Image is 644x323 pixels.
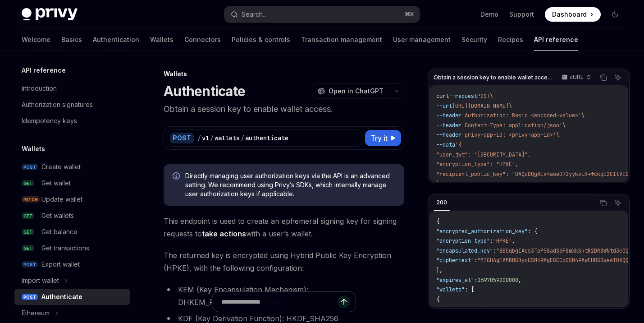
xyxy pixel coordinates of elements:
[164,103,404,115] p: Obtain a session key to enable wallet access.
[608,7,622,22] button: Toggle dark mode
[493,247,496,254] span: :
[164,83,245,99] h1: Authenticate
[22,308,50,318] div: Ethereum
[242,9,267,20] div: Search...
[22,29,50,51] a: Welcome
[436,237,490,245] span: "encryption_type"
[164,249,404,274] span: The returned key is encrypted using Hybrid Public Key Encryption (HPKE), with the following confi...
[185,171,395,198] span: Directly managing user authorization keys via the API is an advanced setting. We recommend using ...
[581,112,585,119] span: \
[184,29,221,51] a: Connectors
[545,7,601,22] a: Dashboard
[14,256,130,272] a: POSTExport wallet
[197,134,201,143] div: /
[436,228,528,235] span: "encrypted_authorization_key"
[477,92,490,100] span: POST
[61,29,82,51] a: Basics
[449,92,477,100] span: --request
[14,191,130,208] a: PATCHUpdate wallet
[22,8,78,21] img: dark logo
[556,131,559,138] span: \
[93,29,139,51] a: Authentication
[534,305,537,313] span: ,
[436,180,443,187] span: }'
[436,257,474,264] span: "ciphertext"
[215,134,240,143] div: wallets
[461,29,487,51] a: Security
[22,164,38,171] span: POST
[224,6,420,23] button: Search...⌘K
[480,10,498,19] a: Demo
[452,305,534,313] span: "ubul5xhljqorce73sf82u0p3"
[436,247,493,254] span: "encapsulated_key"
[22,99,93,110] div: Authorization signatures
[14,159,130,175] a: POSTCreate wallet
[436,286,465,293] span: "wallets"
[493,237,512,245] span: "HPKE"
[465,286,474,293] span: : [
[436,131,461,138] span: --header
[436,112,461,119] span: --header
[393,29,451,51] a: User management
[474,257,477,264] span: :
[164,69,404,78] div: Wallets
[557,70,595,85] button: cURL
[150,29,174,51] a: Wallets
[562,122,566,129] span: \
[41,194,82,205] div: Update wallet
[509,10,534,19] a: Support
[436,161,518,168] span: "encryption_type": "HPKE",
[14,289,130,305] a: POSTAuthenticate
[455,141,461,148] span: '{
[490,237,493,245] span: :
[170,133,194,143] div: POST
[474,277,477,284] span: :
[41,226,78,237] div: Get balance
[434,74,553,81] span: Obtain a session key to enable wallet access.
[452,102,509,110] span: [URL][DOMAIN_NAME]
[22,143,45,154] h5: Wallets
[14,224,130,240] a: GETGet balance
[22,83,57,94] div: Introduction
[14,175,130,191] a: GETGet wallet
[210,134,214,143] div: /
[22,65,66,76] h5: API reference
[436,122,461,129] span: --header
[41,161,81,172] div: Create wallet
[14,113,130,129] a: Idempotency keys
[449,305,452,313] span: :
[202,229,246,239] a: take actions
[534,29,578,51] a: API reference
[528,228,537,235] span: : {
[173,172,182,181] svg: Info
[405,11,414,18] span: ⌘ K
[312,83,389,99] button: Open in ChatGPT
[14,97,130,113] a: Authorization signatures
[41,259,80,270] div: Export wallet
[14,208,130,224] a: GETGet wallets
[22,180,34,187] span: GET
[436,102,452,110] span: --url
[512,237,515,245] span: ,
[22,212,34,219] span: GET
[22,245,34,252] span: GET
[41,291,82,302] div: Authenticate
[436,277,474,284] span: "expires_at"
[370,133,388,143] span: Try it
[241,134,244,143] div: /
[22,115,77,126] div: Idempotency keys
[490,92,493,100] span: \
[14,240,130,256] a: GETGet transactions
[22,275,59,286] div: Import wallet
[22,261,38,268] span: POST
[202,134,209,143] div: v1
[41,210,74,221] div: Get wallets
[498,29,523,51] a: Recipes
[434,197,450,208] div: 200
[22,196,40,203] span: PATCH
[477,277,518,284] span: 1697059200000
[436,92,449,100] span: curl
[436,296,439,303] span: {
[461,112,581,119] span: 'Authorization: Basic <encoded-value>'
[301,29,382,51] a: Transaction management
